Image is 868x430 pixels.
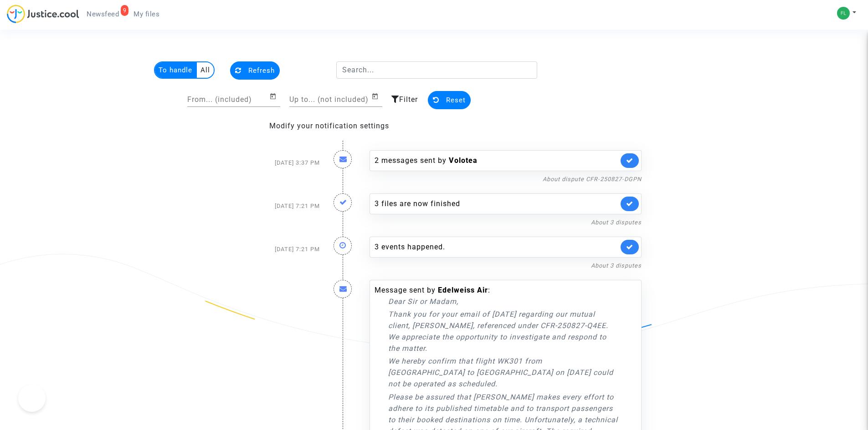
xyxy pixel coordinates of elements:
[134,10,159,18] span: My files
[428,91,471,109] button: Reset
[375,242,618,253] div: 3 events happened.
[197,62,214,78] multi-toggle-item: All
[220,184,327,228] div: [DATE] 7:21 PM
[438,286,488,294] b: Edelweiss Air
[7,5,79,23] img: jc-logo.svg
[543,176,642,182] a: About dispute CFR-250827-DGPN
[591,219,642,226] a: About 3 disputes
[18,384,46,412] iframe: Help Scout Beacon - Open
[375,198,618,209] div: 3 files are now finished
[269,121,389,130] a: Modify your notification settings
[336,61,537,79] input: Search...
[446,96,466,104] span: Reset
[248,66,275,75] span: Refresh
[126,7,167,21] a: My files
[220,141,327,184] div: [DATE] 3:37 PM
[388,309,618,354] p: Thank you for your email of [DATE] regarding our mutual client, [PERSON_NAME], referenced under C...
[837,7,850,20] img: 27626d57a3ba4a5b969f53e3f2c8e71c
[87,10,119,18] span: Newsfeed
[79,7,126,21] a: 9Newsfeed
[399,95,418,104] span: Filter
[121,5,129,16] div: 9
[388,296,618,307] p: Dear Sir or Madam,
[449,156,478,165] b: Volotea
[591,262,642,269] a: About 3 disputes
[388,355,618,390] p: We hereby confirm that flight WK301 from [GEOGRAPHIC_DATA] to [GEOGRAPHIC_DATA] on [DATE] could n...
[269,91,280,102] button: Open calendar
[230,61,280,80] button: Refresh
[375,155,618,166] div: 2 messages sent by
[155,62,197,78] multi-toggle-item: To handle
[220,228,327,271] div: [DATE] 7:21 PM
[371,91,382,102] button: Open calendar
